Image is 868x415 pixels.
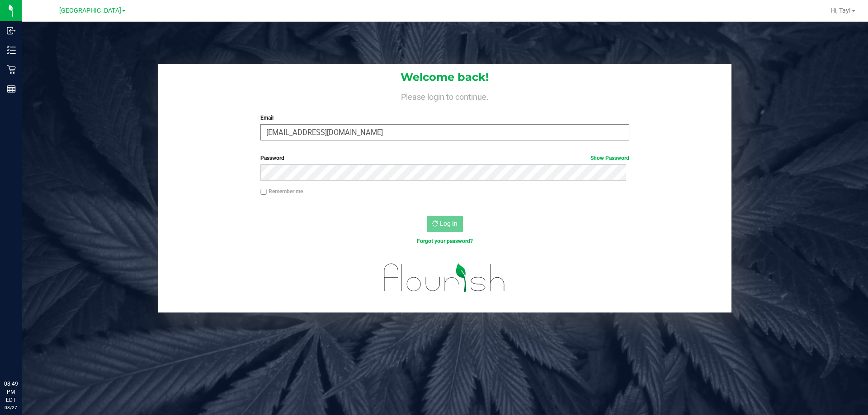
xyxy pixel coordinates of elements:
[158,90,731,101] h4: Please login to continue.
[158,71,731,83] h1: Welcome back!
[7,84,16,93] inline-svg: Reports
[427,216,463,232] button: Log In
[260,114,629,122] label: Email
[4,380,18,404] p: 08:49 PM EDT
[260,155,284,161] span: Password
[4,404,18,411] p: 08/27
[7,26,16,35] inline-svg: Inbound
[7,65,16,74] inline-svg: Retail
[260,187,303,196] label: Remember me
[590,155,629,161] a: Show Password
[417,238,473,244] a: Forgot your password?
[373,255,516,301] img: flourish_logo.svg
[7,46,16,55] inline-svg: Inventory
[59,7,121,14] span: [GEOGRAPHIC_DATA]
[830,7,851,14] span: Hi, Tay!
[260,189,267,195] input: Remember me
[440,220,458,227] span: Log In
